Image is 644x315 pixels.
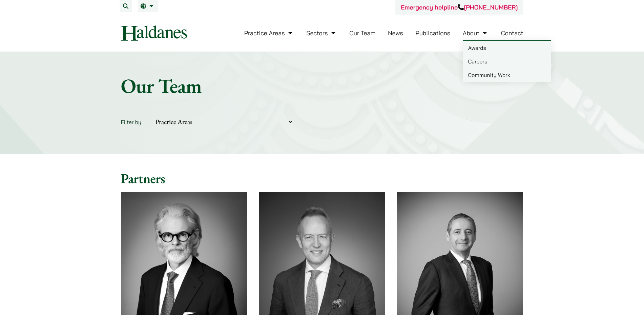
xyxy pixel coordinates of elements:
[141,3,155,9] a: EN
[388,29,403,37] a: News
[349,29,375,37] a: Our Team
[121,170,523,186] h2: Partners
[244,29,294,37] a: Practice Areas
[121,25,187,41] img: Logo of Haldanes
[463,55,551,68] a: Careers
[306,29,337,37] a: Sectors
[416,29,451,37] a: Publications
[121,119,142,125] label: Filter by
[463,68,551,82] a: Community Work
[463,41,551,55] a: Awards
[401,3,518,11] a: Emergency helpline[PHONE_NUMBER]
[501,29,523,37] a: Contact
[463,29,489,37] a: About
[121,74,523,98] h1: Our Team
